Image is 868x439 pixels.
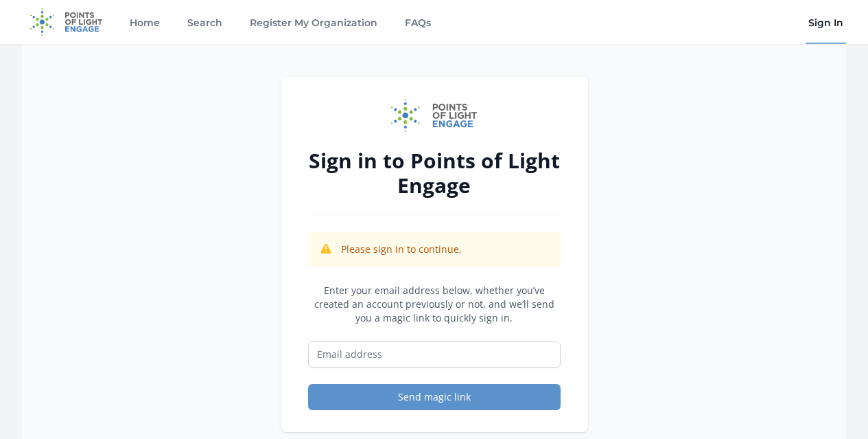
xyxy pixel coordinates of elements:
[341,243,462,256] p: Please sign in to continue.
[308,341,561,368] input: Email address
[308,148,561,198] h2: Sign in to Points of Light Engage
[308,384,561,410] button: Send magic link
[308,284,561,325] p: Enter your email address below, whether you’ve created an account previously or not, and we’ll se...
[391,99,478,132] img: Points of Light Engage logo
